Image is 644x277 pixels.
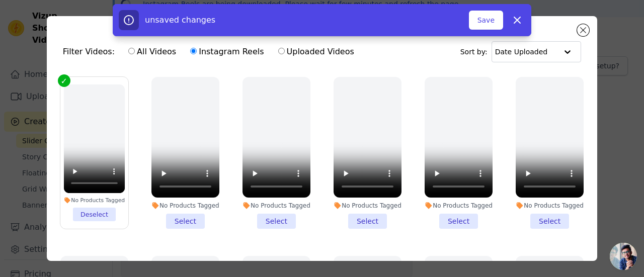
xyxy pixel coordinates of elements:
[151,202,219,210] div: No Products Tagged
[243,202,310,210] div: No Products Tagged
[610,243,637,270] a: Open chat
[334,202,401,210] div: No Products Tagged
[460,41,582,62] div: Sort by:
[63,40,360,63] div: Filter Videos:
[469,11,503,30] button: Save
[128,45,177,58] label: All Videos
[278,45,355,58] label: Uploaded Videos
[516,202,584,210] div: No Products Tagged
[190,45,264,58] label: Instagram Reels
[425,202,493,210] div: No Products Tagged
[64,197,125,204] div: No Products Tagged
[145,15,215,25] span: unsaved changes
